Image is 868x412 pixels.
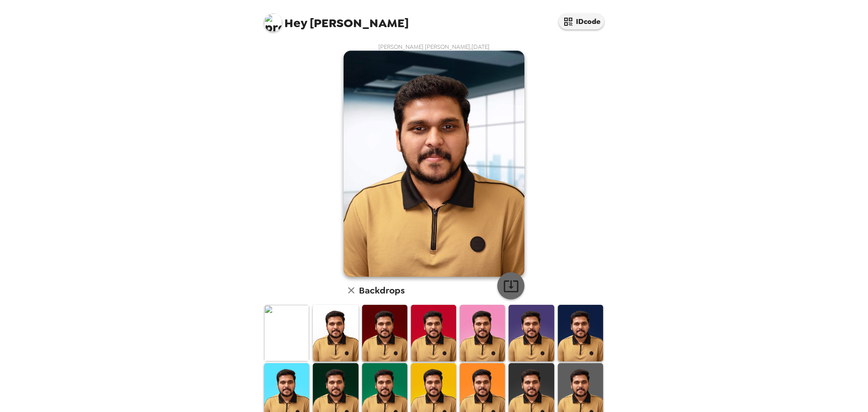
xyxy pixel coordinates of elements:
[284,15,307,31] span: Hey
[378,43,490,51] span: [PERSON_NAME] [PERSON_NAME] , [DATE]
[359,283,405,298] h6: Backdrops
[344,51,524,277] img: user
[264,305,309,361] img: Original
[264,14,282,32] img: profile pic
[264,9,409,29] span: [PERSON_NAME]
[559,14,604,29] button: IDcode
